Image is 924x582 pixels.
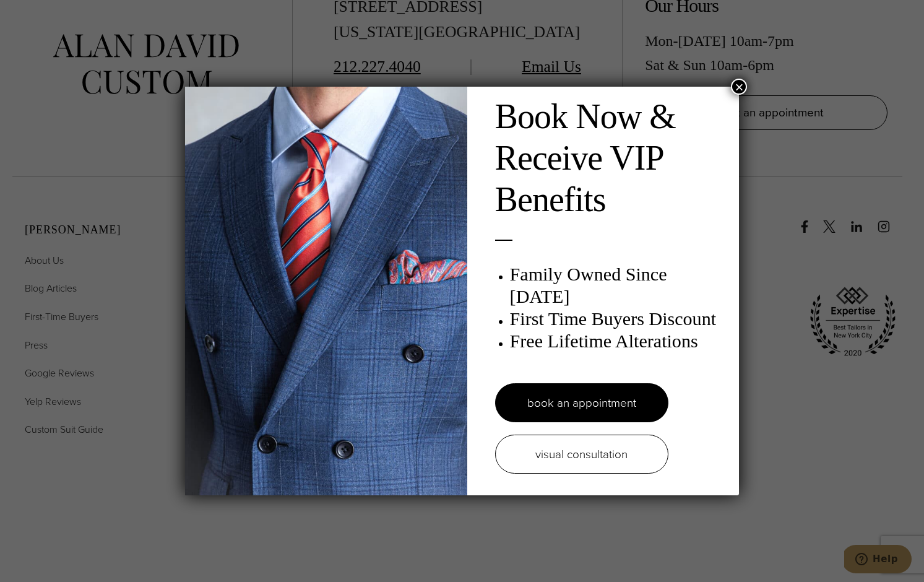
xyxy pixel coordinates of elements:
h3: Free Lifetime Alterations [510,330,727,352]
h3: First Time Buyers Discount [510,308,727,330]
a: visual consultation [495,435,668,474]
a: book an appointment [495,383,668,422]
h2: Book Now & Receive VIP Benefits [495,96,727,221]
h3: Family Owned Since [DATE] [510,263,727,308]
span: Help [28,9,54,20]
button: Close [731,79,747,95]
